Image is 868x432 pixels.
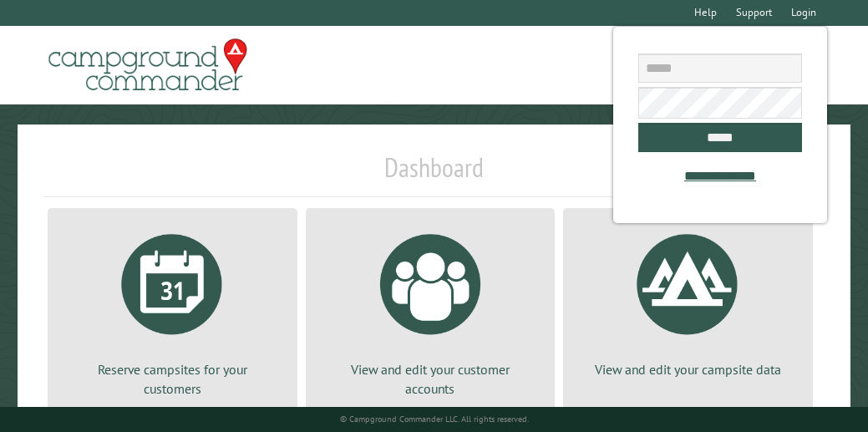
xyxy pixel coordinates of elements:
[326,221,536,398] a: View and edit your customer accounts
[326,360,536,398] p: View and edit your customer accounts
[43,151,825,197] h1: Dashboard
[68,360,277,398] p: Reserve campsites for your customers
[43,33,252,98] img: Campground Commander
[583,360,793,379] p: View and edit your campsite data
[583,221,793,379] a: View and edit your campsite data
[340,414,529,424] small: © Campground Commander LLC. All rights reserved.
[68,221,277,398] a: Reserve campsites for your customers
